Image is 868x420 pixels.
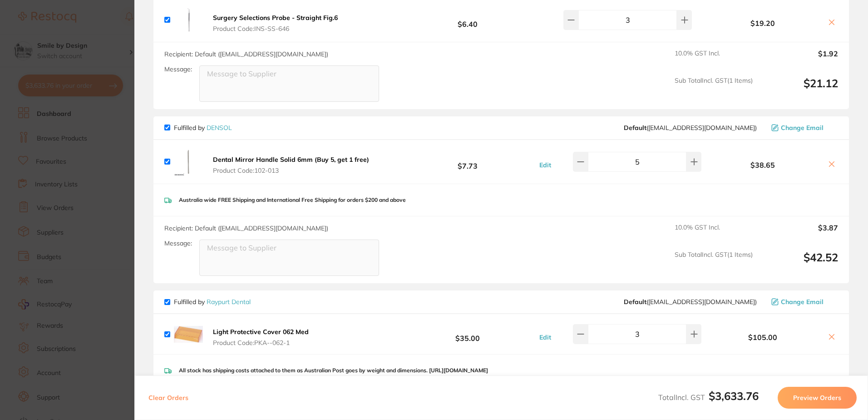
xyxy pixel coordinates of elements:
[675,251,753,276] span: Sub Total Incl. GST ( 1 Items)
[769,124,838,132] button: Change Email
[164,50,328,58] span: Recipient: Default ( [EMAIL_ADDRESS][DOMAIN_NAME] )
[537,161,554,169] button: Edit
[624,298,646,306] b: Default
[778,387,857,409] button: Preview Orders
[174,147,203,176] img: ZnY0aXNkZQ
[675,224,753,244] span: 10.0 % GST Incl.
[210,155,372,175] button: Dental Mirror Handle Solid 6mm (Buy 5, get 1 free) Product Code:102-013
[164,65,192,73] label: Message:
[769,298,838,306] button: Change Email
[760,50,838,70] output: $1.92
[207,124,232,132] a: DENSOL
[703,19,822,27] b: $19.20
[400,12,535,29] b: $6.40
[213,167,369,174] span: Product Code: 102-013
[164,240,192,247] label: Message:
[213,155,369,164] b: Dental Mirror Handle Solid 6mm (Buy 5, get 1 free)
[146,387,191,409] button: Clear Orders
[174,5,203,35] img: cWgwenNlbA
[760,251,838,276] output: $42.52
[179,367,488,374] p: All stock has shipping costs attached to them as Australian Post goes by weight and dimensions. [...
[213,328,309,336] b: Light Protective Cover 062 Med
[675,77,753,102] span: Sub Total Incl. GST ( 1 Items)
[675,50,753,70] span: 10.0 % GST Incl.
[213,339,309,346] span: Product Code: PKA--062-1
[537,333,554,341] button: Edit
[624,298,757,305] span: orders@raypurtdental.com.au
[781,298,824,305] span: Change Email
[164,224,328,232] span: Recipient: Default ( [EMAIL_ADDRESS][DOMAIN_NAME] )
[179,197,406,203] p: Australia wide FREE Shipping and International Free Shipping for orders $200 and above
[781,124,824,131] span: Change Email
[210,14,340,33] button: Surgery Selections Probe - Straight Fig.6 Product Code:INS-SS-646
[400,326,535,343] b: $35.00
[213,14,338,22] b: Surgery Selections Probe - Straight Fig.6
[213,25,338,32] span: Product Code: INS-SS-646
[658,393,759,402] span: Total Incl. GST
[703,161,822,169] b: $38.65
[760,77,838,102] output: $21.12
[210,328,311,347] button: Light Protective Cover 062 Med Product Code:PKA--062-1
[400,153,535,170] b: $7.73
[703,333,822,341] b: $105.00
[174,326,203,343] img: ZzA4N3BibA
[174,298,251,305] p: Fulfilled by
[624,124,646,132] b: Default
[760,224,838,244] output: $3.87
[624,124,757,131] span: sales@densol.com.au
[207,298,251,306] a: Raypurt Dental
[174,124,232,131] p: Fulfilled by
[709,389,759,403] b: $3,633.76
